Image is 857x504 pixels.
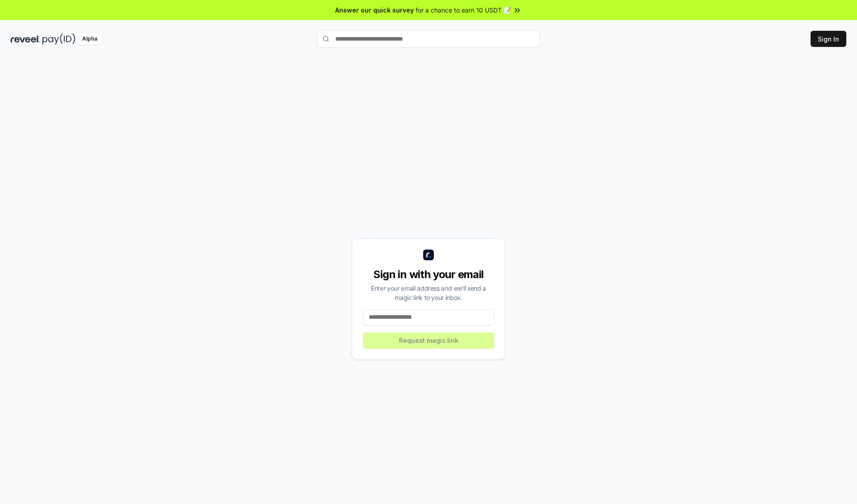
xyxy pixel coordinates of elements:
div: Alpha [77,33,102,45]
span: Answer our quick survey [335,5,414,15]
span: for a chance to earn 10 USDT 📝 [416,5,511,15]
img: reveel_dark [11,33,41,45]
img: logo_small [423,250,434,260]
img: pay_id [42,33,75,45]
div: Sign in with your email [363,267,494,282]
div: Enter your email address and we’ll send a magic link to your inbox. [363,283,494,302]
button: Sign In [811,31,846,47]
